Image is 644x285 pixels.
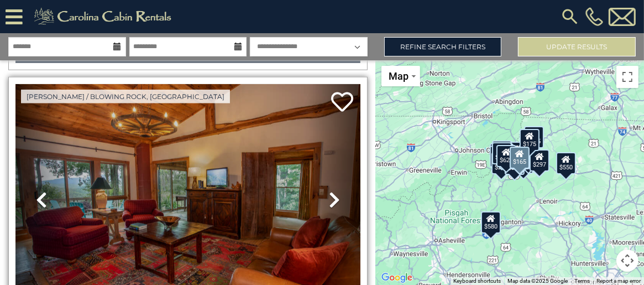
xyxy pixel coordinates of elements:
[453,277,501,285] button: Keyboard shortcuts
[583,7,606,26] a: [PHONE_NUMBER]
[616,66,638,88] button: Toggle fullscreen view
[530,149,549,172] div: $297
[381,66,420,86] button: Change map style
[574,278,590,284] a: Terms (opens in new tab)
[490,146,510,168] div: $230
[616,250,638,272] button: Map camera controls
[520,129,540,151] div: $175
[556,152,576,174] div: $550
[389,70,409,82] span: Map
[384,37,502,56] a: Refine Search Filters
[560,7,580,27] img: search-regular.svg
[507,142,527,164] div: $349
[510,147,530,169] div: $165
[379,271,415,285] img: Google
[379,271,415,285] a: Open this area in Google Maps (opens a new window)
[492,142,512,164] div: $425
[28,6,181,28] img: Khaki-logo.png
[493,141,512,163] div: $125
[21,90,230,103] a: [PERSON_NAME] / Blowing Rock, [GEOGRAPHIC_DATA]
[596,278,641,284] a: Report a map error
[490,143,510,165] div: $290
[481,211,501,234] div: $580
[524,126,544,148] div: $175
[518,37,636,56] button: Update Results
[496,145,516,167] div: $625
[507,278,568,284] span: Map data ©2025 Google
